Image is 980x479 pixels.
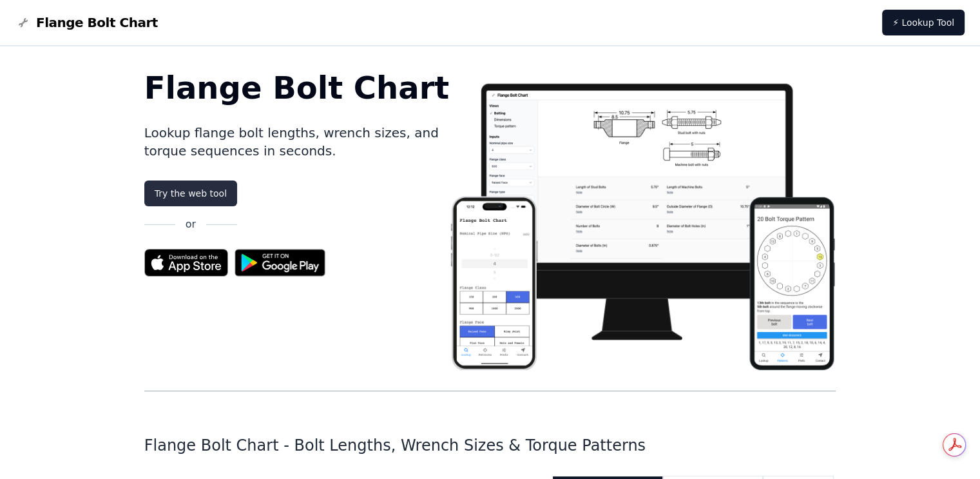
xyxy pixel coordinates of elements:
[144,435,836,456] h1: Flange Bolt Chart - Bolt Lengths, Wrench Sizes & Torque Patterns
[449,72,836,370] img: Flange bolt chart app screenshot
[15,14,158,32] a: Flange Bolt Chart LogoFlange Bolt Chart
[186,217,196,232] p: or
[144,124,450,160] p: Lookup flange bolt lengths, wrench sizes, and torque sequences in seconds.
[144,249,228,277] img: App Store badge for the Flange Bolt Chart app
[144,72,450,103] h1: Flange Bolt Chart
[228,242,332,283] img: Get it on Google Play
[882,10,965,35] a: ⚡ Lookup Tool
[15,15,31,30] img: Flange Bolt Chart Logo
[36,14,158,32] span: Flange Bolt Chart
[144,181,237,206] a: Try the web tool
